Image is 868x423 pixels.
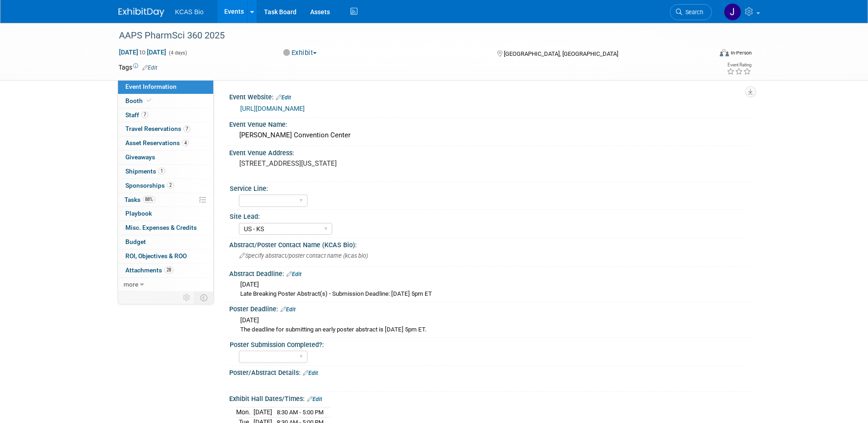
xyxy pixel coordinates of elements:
[229,267,750,279] div: Abstract Deadline:
[670,4,712,20] a: Search
[118,221,213,235] a: Misc. Expenses & Credits
[276,94,291,101] a: Edit
[727,63,751,67] div: Event Rating
[125,238,146,245] span: Budget
[125,224,197,231] span: Misc. Expenses & Credits
[125,210,152,217] span: Playbook
[307,396,322,402] a: Edit
[118,165,213,179] a: Shipments1
[280,306,296,313] a: Edit
[125,168,165,175] span: Shipments
[116,27,698,44] div: AAPS PharmSci 360 2025
[658,48,752,61] div: Event Format
[230,338,746,349] div: Poster Submission Completed?:
[253,407,272,418] td: [DATE]
[125,153,155,161] span: Giveaways
[504,50,618,57] span: [GEOGRAPHIC_DATA], [GEOGRAPHIC_DATA]
[143,196,155,203] span: 88%
[229,90,750,102] div: Event Website:
[167,182,174,189] span: 2
[118,136,213,150] a: Asset Reservations4
[125,182,174,189] span: Sponsorships
[141,111,148,118] span: 7
[236,128,743,142] div: [PERSON_NAME] Convention Center
[125,111,148,119] span: Staff
[118,207,213,221] a: Playbook
[229,146,750,157] div: Event Venue Address:
[239,159,436,168] pre: [STREET_ADDRESS][US_STATE]
[118,108,213,122] a: Staff7
[730,49,752,56] div: In-Person
[118,249,213,263] a: ROI, Objectives & ROO
[158,168,165,174] span: 1
[182,140,189,146] span: 4
[147,98,151,103] i: Booth reservation complete
[175,8,204,16] span: KCAS Bio
[118,179,213,193] a: Sponsorships2
[240,281,259,288] span: [DATE]
[164,266,173,273] span: 28
[125,139,189,146] span: Asset Reservations
[125,125,190,132] span: Travel Reservations
[125,83,177,90] span: Event Information
[240,316,259,324] span: [DATE]
[118,235,213,249] a: Budget
[229,118,750,129] div: Event Venue Name:
[119,8,164,17] img: ExhibitDay
[230,182,746,193] div: Service Line:
[229,302,750,314] div: Poster Deadline:
[240,325,743,334] div: The deadline for submitting an early poster abstract is [DATE] 5pm ET.
[230,210,746,221] div: Site Lead:
[286,271,302,277] a: Edit
[118,264,213,277] a: Attachments28
[118,80,213,94] a: Event Information
[682,9,703,16] span: Search
[118,122,213,136] a: Travel Reservations7
[229,392,750,404] div: Exhibit Hall Dates/Times:
[229,366,750,378] div: Poster/Abstract Details:
[179,292,195,304] td: Personalize Event Tab Strip
[142,65,157,71] a: Edit
[236,407,253,418] td: Mon.
[125,266,173,274] span: Attachments
[240,290,743,298] div: Late Breaking Poster Abstract(s) - Submission Deadline: [DATE] 5pm ET
[724,3,741,21] img: Jason Hannah
[118,94,213,108] a: Booth
[119,63,157,72] td: Tags
[124,196,155,203] span: Tasks
[119,48,167,56] span: [DATE] [DATE]
[138,49,147,56] span: to
[183,125,190,132] span: 7
[118,278,213,292] a: more
[229,238,750,249] div: Abstract/Poster Contact Name (KCAS Bio):
[239,252,368,259] span: Specify abstract/poster contact name (kcas bio)
[168,50,187,56] span: (4 days)
[124,281,138,288] span: more
[118,151,213,164] a: Giveaways
[280,48,320,58] button: Exhibit
[125,97,153,104] span: Booth
[303,370,318,376] a: Edit
[125,252,187,260] span: ROI, Objectives & ROO
[720,49,729,56] img: Format-Inperson.png
[194,292,213,304] td: Toggle Event Tabs
[240,105,305,112] a: [URL][DOMAIN_NAME]
[118,193,213,207] a: Tasks88%
[277,409,323,416] span: 8:30 AM - 5:00 PM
